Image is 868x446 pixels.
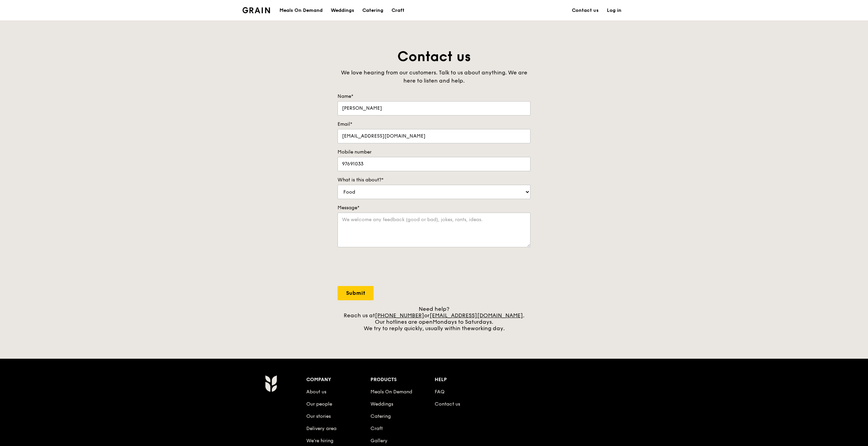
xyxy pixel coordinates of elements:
[435,375,499,385] div: Help
[603,0,626,21] a: Log in
[242,7,270,13] img: Grain
[338,48,530,66] h1: Contact us
[338,121,530,128] label: Email*
[306,413,331,419] a: Our stories
[370,389,412,395] a: Meals On Demand
[338,93,530,100] label: Name*
[430,312,523,319] a: [EMAIL_ADDRESS][DOMAIN_NAME]
[370,413,391,419] a: Catering
[358,0,387,21] a: Catering
[306,426,337,431] a: Delivery area
[338,149,530,156] label: Mobile number
[392,0,404,21] div: Craft
[370,426,383,431] a: Craft
[306,438,333,444] a: We’re hiring
[370,438,387,444] a: Gallery
[387,0,409,21] a: Craft
[370,401,393,407] a: Weddings
[338,254,441,281] iframe: reCAPTCHA
[471,325,505,332] span: working day.
[327,0,358,21] a: Weddings
[435,401,460,407] a: Contact us
[338,204,530,211] label: Message*
[375,312,424,319] a: [PHONE_NUMBER]
[338,177,530,183] label: What is this about?*
[568,0,603,21] a: Contact us
[306,375,370,385] div: Company
[338,306,530,332] div: Need help? Reach us at or . Our hotlines are open We try to reply quickly, usually within the
[265,375,277,392] img: Grain
[331,0,354,21] div: Weddings
[362,0,383,21] div: Catering
[306,389,326,395] a: About us
[435,389,445,395] a: FAQ
[306,401,332,407] a: Our people
[279,0,323,21] div: Meals On Demand
[338,69,530,85] div: We love hearing from our customers. Talk to us about anything. We are here to listen and help.
[370,375,435,385] div: Products
[433,319,493,325] span: Mondays to Saturdays.
[338,286,374,300] input: Submit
